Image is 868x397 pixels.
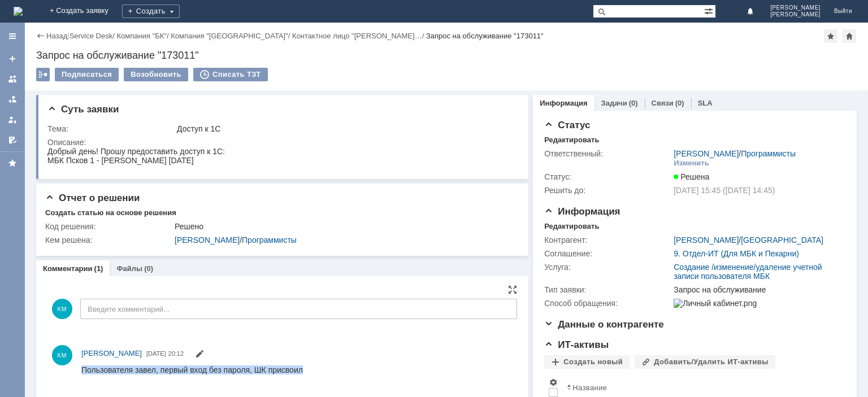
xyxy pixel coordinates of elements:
div: (0) [675,99,684,107]
div: Запрос на обслуживание "173011" [426,32,544,40]
a: [PERSON_NAME] [81,348,142,359]
a: [PERSON_NAME] [674,149,739,158]
span: [DATE] 15:45 ([DATE] 14:45) [674,186,775,195]
div: / [70,32,117,40]
div: Изменить [674,159,709,168]
div: Соглашение: [544,249,671,258]
a: Назад [46,32,67,40]
div: (0) [144,264,153,273]
span: Суть заявки [47,104,119,115]
span: Решена [674,172,709,181]
div: / [171,32,292,40]
a: [PERSON_NAME] [674,235,739,245]
div: Кем решена: [45,235,172,245]
span: ИТ-активы [544,339,609,350]
div: Решено [175,222,513,231]
div: Описание: [47,138,515,147]
a: Связи [652,99,674,107]
a: Создание /изменение/удаление учетной записи пользователя МБК [674,263,822,281]
img: logo [14,7,23,16]
a: Компания "[GEOGRAPHIC_DATA]" [171,32,288,40]
span: Статус [544,120,590,130]
div: Добавить в избранное [824,29,837,43]
span: Настройки [549,378,558,387]
div: / [674,235,823,245]
div: Тема: [47,124,175,133]
a: Комментарии [43,264,93,273]
div: Запрос на обслуживание [674,285,840,294]
a: Создать заявку [3,50,21,68]
span: 20:12 [168,350,184,357]
a: Заявки на командах [3,70,21,88]
a: Компания "БК" [116,32,166,40]
div: | [67,31,69,40]
div: (1) [94,264,103,273]
span: [DATE] [146,350,166,357]
span: [PERSON_NAME] [81,349,142,357]
div: Контрагент: [544,235,671,245]
div: / [175,235,513,245]
span: Отчет о решении [45,193,140,203]
span: Редактировать [195,351,204,360]
div: Услуга: [544,263,671,272]
div: Ответственный: [544,149,671,158]
div: (0) [629,99,638,107]
div: / [674,149,796,158]
span: Данные о контрагенте [544,319,664,330]
span: [PERSON_NAME] [770,5,821,11]
img: Личный кабинет.png [674,299,757,308]
div: Название [572,383,607,392]
a: Информация [540,99,587,107]
div: Работа с массовостью [36,68,50,81]
div: Создать статью на основе решения [45,208,176,217]
a: [PERSON_NAME] [175,235,240,245]
div: Редактировать [544,136,599,145]
a: SLA [698,99,713,107]
div: Редактировать [544,222,599,231]
div: На всю страницу [508,285,517,294]
a: Программисты [242,235,297,245]
span: КМ [52,299,72,319]
a: Контактное лицо "[PERSON_NAME]… [292,32,422,40]
a: [GEOGRAPHIC_DATA] [741,235,823,245]
a: Файлы [116,264,142,273]
a: Программисты [741,149,796,158]
a: Задачи [601,99,627,107]
div: Создать [122,5,180,18]
a: Service Desk [70,32,113,40]
a: Мои заявки [3,111,21,129]
div: Сделать домашней страницей [843,29,856,43]
a: Мои согласования [3,131,21,149]
span: Расширенный поиск [704,5,715,16]
div: Код решения: [45,222,172,231]
div: / [116,32,171,40]
div: Статус: [544,172,671,181]
a: Перейти на домашнюю страницу [14,7,23,16]
div: Тип заявки: [544,285,671,294]
a: 9. Отдел-ИТ (Для МБК и Пекарни) [674,249,799,258]
div: Способ обращения: [544,299,671,308]
div: Решить до: [544,186,671,195]
div: / [292,32,426,40]
a: Заявки в моей ответственности [3,90,21,108]
span: Информация [544,206,620,217]
div: Запрос на обслуживание "173011" [36,50,857,61]
div: Доступ к 1С [177,124,513,133]
span: [PERSON_NAME] [770,11,821,18]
